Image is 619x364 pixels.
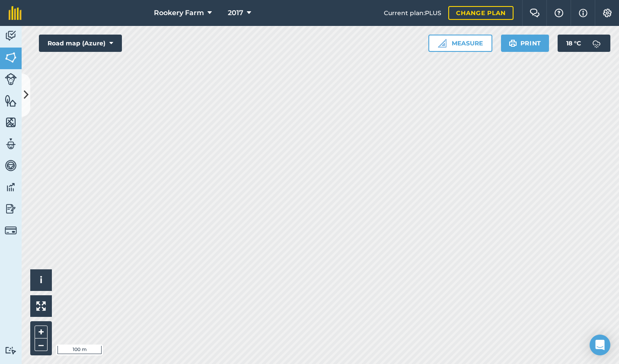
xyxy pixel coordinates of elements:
img: Two speech bubbles overlapping with the left bubble in the forefront [530,9,540,17]
span: 18 ° C [566,35,581,52]
span: Current plan : PLUS [384,8,441,18]
img: fieldmargin Logo [9,6,22,20]
img: svg+xml;base64,PHN2ZyB4bWxucz0iaHR0cDovL3d3dy53My5vcmcvMjAwMC9zdmciIHdpZHRoPSIxOSIgaGVpZ2h0PSIyNC... [509,38,517,48]
a: Change plan [448,6,514,20]
span: i [40,275,42,285]
button: Print [501,35,549,52]
img: svg+xml;base64,PD94bWwgdmVyc2lvbj0iMS4wIiBlbmNvZGluZz0idXRmLTgiPz4KPCEtLSBHZW5lcmF0b3I6IEFkb2JlIE... [5,73,17,85]
span: Rookery Farm [154,8,204,18]
button: i [30,269,52,291]
img: A question mark icon [554,9,564,17]
img: svg+xml;base64,PHN2ZyB4bWxucz0iaHR0cDovL3d3dy53My5vcmcvMjAwMC9zdmciIHdpZHRoPSI1NiIgaGVpZ2h0PSI2MC... [5,51,17,64]
button: Road map (Azure) [39,35,122,52]
img: svg+xml;base64,PD94bWwgdmVyc2lvbj0iMS4wIiBlbmNvZGluZz0idXRmLTgiPz4KPCEtLSBHZW5lcmF0b3I6IEFkb2JlIE... [588,35,605,52]
button: + [35,326,48,338]
img: svg+xml;base64,PHN2ZyB4bWxucz0iaHR0cDovL3d3dy53My5vcmcvMjAwMC9zdmciIHdpZHRoPSI1NiIgaGVpZ2h0PSI2MC... [5,116,17,129]
div: Open Intercom Messenger [590,335,610,355]
img: svg+xml;base64,PD94bWwgdmVyc2lvbj0iMS4wIiBlbmNvZGluZz0idXRmLTgiPz4KPCEtLSBHZW5lcmF0b3I6IEFkb2JlIE... [5,224,17,236]
img: svg+xml;base64,PD94bWwgdmVyc2lvbj0iMS4wIiBlbmNvZGluZz0idXRmLTgiPz4KPCEtLSBHZW5lcmF0b3I6IEFkb2JlIE... [5,29,17,42]
button: – [35,338,48,351]
img: svg+xml;base64,PD94bWwgdmVyc2lvbj0iMS4wIiBlbmNvZGluZz0idXRmLTgiPz4KPCEtLSBHZW5lcmF0b3I6IEFkb2JlIE... [5,202,17,215]
button: Measure [428,35,492,52]
button: 18 °C [558,35,610,52]
img: svg+xml;base64,PHN2ZyB4bWxucz0iaHR0cDovL3d3dy53My5vcmcvMjAwMC9zdmciIHdpZHRoPSI1NiIgaGVpZ2h0PSI2MC... [5,94,17,107]
img: svg+xml;base64,PD94bWwgdmVyc2lvbj0iMS4wIiBlbmNvZGluZz0idXRmLTgiPz4KPCEtLSBHZW5lcmF0b3I6IEFkb2JlIE... [5,181,17,194]
span: 2017 [228,8,243,18]
img: svg+xml;base64,PHN2ZyB4bWxucz0iaHR0cDovL3d3dy53My5vcmcvMjAwMC9zdmciIHdpZHRoPSIxNyIgaGVpZ2h0PSIxNy... [579,8,587,18]
img: svg+xml;base64,PD94bWwgdmVyc2lvbj0iMS4wIiBlbmNvZGluZz0idXRmLTgiPz4KPCEtLSBHZW5lcmF0b3I6IEFkb2JlIE... [5,346,17,354]
img: A cog icon [602,9,613,17]
img: svg+xml;base64,PD94bWwgdmVyc2lvbj0iMS4wIiBlbmNvZGluZz0idXRmLTgiPz4KPCEtLSBHZW5lcmF0b3I6IEFkb2JlIE... [5,137,17,150]
img: Ruler icon [438,39,447,48]
img: Four arrows, one pointing top left, one top right, one bottom right and the last bottom left [36,301,46,311]
img: svg+xml;base64,PD94bWwgdmVyc2lvbj0iMS4wIiBlbmNvZGluZz0idXRmLTgiPz4KPCEtLSBHZW5lcmF0b3I6IEFkb2JlIE... [5,159,17,172]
